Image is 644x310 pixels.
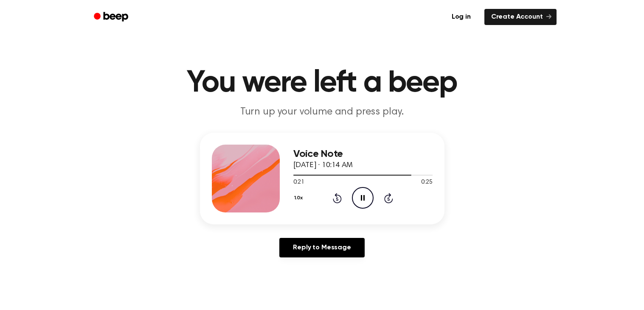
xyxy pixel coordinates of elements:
[159,105,485,119] p: Turn up your volume and press play.
[484,9,557,25] a: Create Account
[293,191,306,205] button: 1.0x
[293,162,353,169] span: [DATE] · 10:14 AM
[421,178,432,187] span: 0:25
[88,9,136,25] a: Beep
[293,178,304,187] span: 0:21
[105,68,540,98] h1: You were left a beep
[279,238,364,257] a: Reply to Message
[443,7,479,27] a: Log in
[293,148,433,160] h3: Voice Note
